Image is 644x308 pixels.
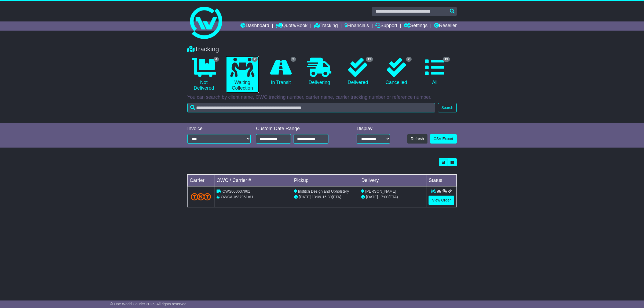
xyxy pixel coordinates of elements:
span: OWCAU637961AU [221,195,253,199]
td: Pickup [292,175,359,186]
span: OWS000637961 [222,189,250,193]
span: [PERSON_NAME] [365,189,396,193]
a: 2 In Transit [264,56,297,87]
span: 19 [443,57,450,62]
span: 2 [406,57,412,62]
span: 2 [291,57,296,62]
span: © One World Courier 2025. All rights reserved. [110,302,188,306]
button: Refresh [407,134,427,144]
img: TNT_Domestic.png [191,193,211,200]
div: - (ETA) [294,194,357,200]
span: [DATE] [366,195,378,199]
span: 13 [366,57,373,62]
span: 17:00 [379,195,388,199]
span: 16:30 [322,195,332,199]
div: Invoice [187,126,251,132]
div: (ETA) [361,194,424,200]
a: Quote/Book [276,21,308,31]
span: [DATE] [299,195,311,199]
button: Search [438,103,457,112]
a: Tracking [314,21,338,31]
a: Settings [404,21,427,31]
span: 2 [252,57,258,62]
div: Display [357,126,390,132]
a: 19 All [418,56,451,87]
a: Dashboard [240,21,269,31]
a: Delivering [303,56,336,87]
td: Delivery [359,175,426,186]
a: CSV Export [430,134,457,144]
td: OWC / Carrier # [214,175,292,186]
p: You can search by client name, OWC tracking number, carrier name, carrier tracking number or refe... [187,94,457,100]
a: Financials [345,21,369,31]
div: Custom Date Range [256,126,342,132]
td: Carrier [188,175,214,186]
a: Reseller [434,21,457,31]
td: Status [426,175,457,186]
a: 4 Not Delivered [187,56,220,93]
a: Support [375,21,397,31]
span: Institch Design and Upholstery [298,189,349,193]
div: Tracking [185,45,459,53]
a: 2 Cancelled [380,56,413,87]
span: 4 [214,57,219,62]
a: 2 Waiting Collection [226,56,259,93]
span: 13:09 [312,195,321,199]
a: 13 Delivered [341,56,374,87]
a: View Order [429,196,454,205]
